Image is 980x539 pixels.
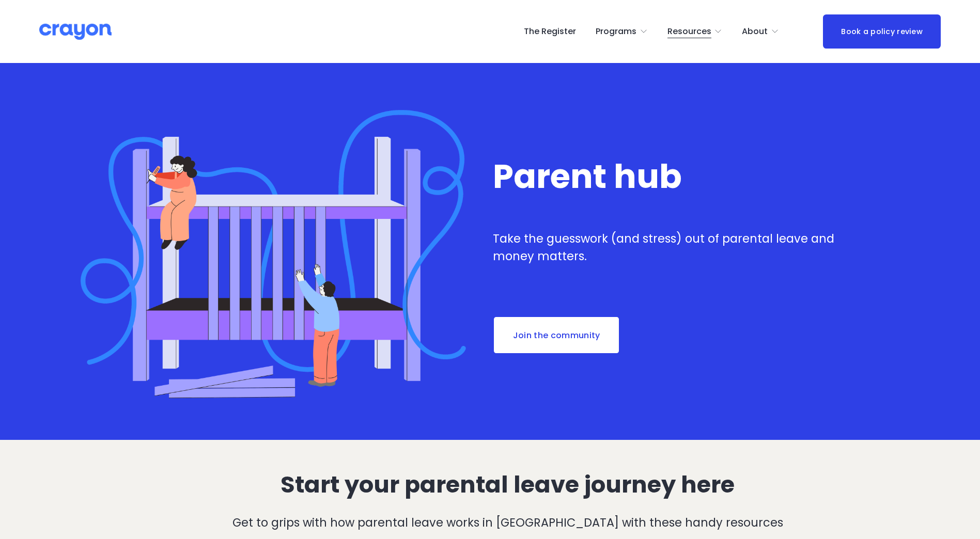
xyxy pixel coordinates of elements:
a: Join the community [493,316,620,354]
p: Take the guesswork (and stress) out of parental leave and money matters. [493,230,843,265]
span: About [742,24,768,39]
a: folder dropdown [742,23,779,40]
span: Programs [596,24,636,39]
a: The Register [524,23,576,40]
p: Get to grips with how parental leave works in [GEOGRAPHIC_DATA] with these handy resources [102,514,913,532]
a: folder dropdown [596,23,648,40]
a: folder dropdown [667,23,723,40]
a: Book a policy review [823,14,941,48]
img: Crayon [39,23,112,41]
h2: Start your parental leave journey here [102,472,913,498]
span: Resources [667,24,711,39]
h1: Parent hub [493,159,843,194]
